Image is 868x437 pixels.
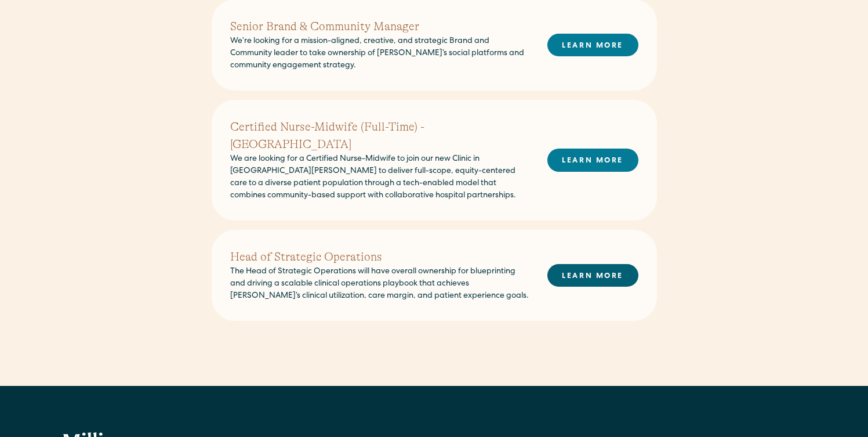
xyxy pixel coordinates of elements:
p: We’re looking for a mission-aligned, creative, and strategic Brand and Community leader to take o... [230,35,529,72]
a: LEARN MORE [547,149,638,171]
p: The Head of Strategic Operations will have overall ownership for blueprinting and driving a scala... [230,266,529,302]
a: LEARN MORE [547,34,638,56]
h2: Certified Nurse-Midwife (Full-Time) - [GEOGRAPHIC_DATA] [230,118,529,153]
h2: Senior Brand & Community Manager [230,18,529,35]
a: LEARN MORE [547,264,638,287]
p: We are looking for a Certified Nurse-Midwife to join our new Clinic in [GEOGRAPHIC_DATA][PERSON_N... [230,153,529,202]
h2: Head of Strategic Operations [230,248,529,266]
